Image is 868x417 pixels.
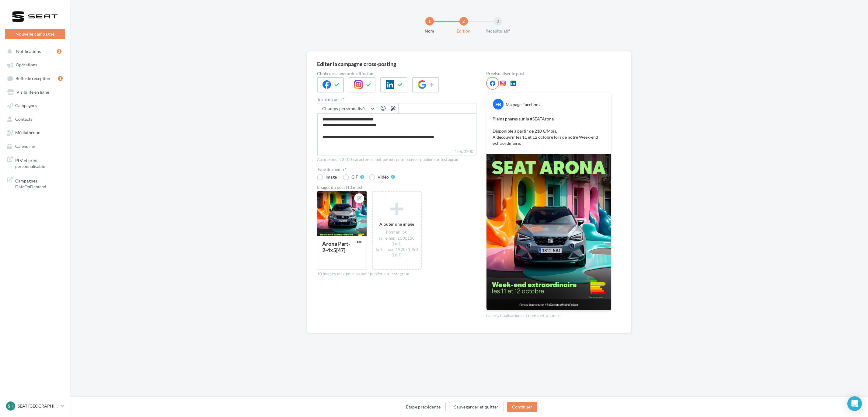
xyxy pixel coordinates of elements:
div: Vidéo [378,175,389,179]
button: Étape précédente [401,402,446,412]
button: Notifications 2 [4,46,64,57]
span: PLV et print personnalisable [15,156,63,169]
div: 10 images max pour pouvoir publier sur Instagram [317,271,476,277]
a: Campagnes DataOnDemand [4,174,66,192]
div: 3 [493,17,502,26]
label: Choix des canaux de diffusion [317,71,476,76]
div: Images du post (10 max) [317,185,476,189]
p: SEAT [GEOGRAPHIC_DATA] [18,403,58,409]
a: Boîte de réception1 [4,73,66,84]
span: Visibilité en ligne [16,89,49,95]
label: 156/2200 [317,148,476,155]
div: Récapitulatif [478,28,517,34]
a: Visibilité en ligne [4,86,66,97]
div: 1 [425,17,434,26]
span: Campagnes DataOnDemand [15,177,63,190]
label: Type de média * [317,167,476,172]
span: Champs personnalisés [322,106,367,111]
div: Prévisualiser le post [486,71,612,76]
div: Edition [444,28,483,34]
div: GIF [351,175,358,179]
div: Open Intercom Messenger [847,396,862,411]
span: Notifications [16,49,41,54]
div: Au maximum 2200 caractères sont permis pour pouvoir publier sur Instagram [317,157,476,162]
span: SH [8,403,14,409]
a: Médiathèque [4,127,66,138]
div: 1 [58,76,63,81]
span: Opérations [16,62,37,68]
div: Arona Part-2-4x5[47] [322,240,350,253]
a: Calendrier [4,141,66,151]
button: Continuer [507,402,537,412]
span: Médiathèque [15,130,40,135]
a: SH SEAT [GEOGRAPHIC_DATA] [5,400,65,412]
div: 2 [459,17,468,26]
label: Texte du post * [317,97,476,102]
span: Campagnes [15,103,37,108]
span: Boîte de réception [16,76,50,81]
a: Opérations [4,59,66,70]
button: Sauvegarder et quitter [449,402,504,412]
div: 2 [57,49,61,54]
div: Nom [410,28,449,34]
p: Pleins phares sur la #SEATArona. Disponible à partir de 210 €/Mois. À découvrir les 11 et 12 octo... [493,116,605,146]
div: FB [493,99,504,109]
div: Ma page Facebook [506,102,541,108]
a: PLV et print personnalisable [4,154,66,172]
div: La prévisualisation est non-contractuelle [486,311,612,318]
span: Calendrier [15,144,36,149]
button: Nouvelle campagne [5,29,65,39]
div: Image [326,175,337,179]
span: Contacts [15,116,32,122]
a: Contacts [4,113,66,124]
button: Champs personnalisés [317,103,378,114]
div: Editer la campagne cross-posting [317,61,396,67]
a: Campagnes [4,100,66,111]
